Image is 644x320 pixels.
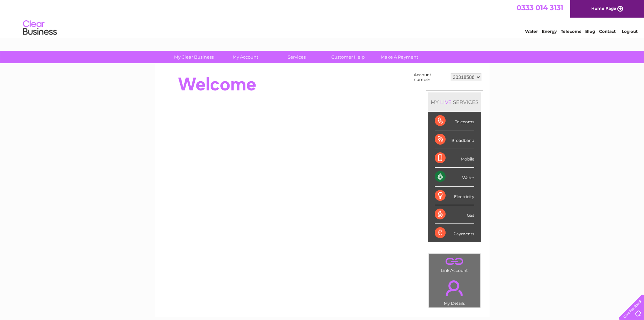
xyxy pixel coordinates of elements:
[435,112,474,130] div: Telecoms
[435,187,474,205] div: Electricity
[428,92,481,112] div: MY SERVICES
[23,18,57,38] img: logo.png
[585,29,595,34] a: Blog
[517,3,563,12] a: 0333 014 3131
[435,130,474,149] div: Broadband
[435,205,474,224] div: Gas
[439,99,453,105] div: LIVE
[428,275,481,308] td: My Details
[430,276,479,300] a: .
[166,51,222,63] a: My Clear Business
[435,224,474,242] div: Payments
[217,51,273,63] a: My Account
[525,29,538,34] a: Water
[435,168,474,186] div: Water
[320,51,376,63] a: Customer Help
[163,4,482,33] div: Clear Business is a trading name of Verastar Limited (registered in [GEOGRAPHIC_DATA] No. 3667643...
[430,255,479,267] a: .
[542,29,557,34] a: Energy
[622,29,638,34] a: Log out
[561,29,581,34] a: Telecoms
[412,71,449,84] td: Account number
[435,149,474,168] div: Mobile
[599,29,616,34] a: Contact
[372,51,427,63] a: Make A Payment
[269,51,325,63] a: Services
[428,253,481,275] td: Link Account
